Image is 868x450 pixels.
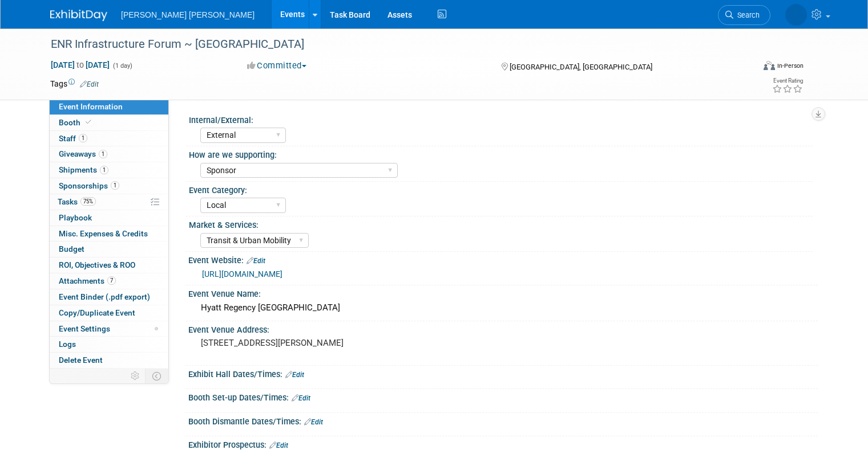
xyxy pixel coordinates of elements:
[50,337,168,352] a: Logs
[121,10,255,19] span: [PERSON_NAME] [PERSON_NAME]
[50,99,168,114] a: Event Information
[50,257,168,273] a: ROI, Objectives & ROO
[285,371,304,379] a: Edit
[243,60,311,72] button: Committed
[189,112,813,126] div: Internal/External:
[86,119,91,125] i: Booth reservation complete
[785,4,807,26] img: Kelly Graber
[188,366,818,381] div: Exhibit Hall Dates/Times:
[59,260,135,269] span: ROI, Objectives & ROO
[59,149,107,158] span: Giveaways
[75,60,86,69] span: to
[155,327,158,330] span: Modified Layout
[188,389,818,404] div: Booth Set-up Dates/Times:
[202,269,282,279] a: [URL][DOMAIN_NAME]
[764,61,775,70] img: Format-Inperson.png
[777,62,804,70] div: In-Person
[59,118,94,127] span: Booth
[50,162,168,178] a: Shipments1
[107,276,116,285] span: 7
[50,146,168,162] a: Giveaways1
[188,252,818,267] div: Event Website:
[201,338,438,348] pre: [STREET_ADDRESS][PERSON_NAME]
[189,146,813,161] div: How are we supporting:
[59,181,119,190] span: Sponsorships
[100,166,108,174] span: 1
[112,62,132,69] span: (1 day)
[111,181,119,190] span: 1
[59,355,103,365] span: Delete Event
[188,321,818,336] div: Event Venue Address:
[304,418,323,426] a: Edit
[50,210,168,226] a: Playbook
[59,324,110,333] span: Event Settings
[50,305,168,321] a: Copy/Duplicate Event
[59,102,123,111] span: Event Information
[58,197,96,206] span: Tasks
[59,134,87,143] span: Staff
[733,11,760,19] span: Search
[50,226,168,242] a: Misc. Expenses & Credits
[50,131,168,146] a: Staff1
[247,257,265,265] a: Edit
[59,292,150,301] span: Event Binder (.pdf export)
[292,394,310,402] a: Edit
[126,369,146,383] td: Personalize Event Tab Strip
[510,63,652,71] span: [GEOGRAPHIC_DATA], [GEOGRAPHIC_DATA]
[188,413,818,428] div: Booth Dismantle Dates/Times:
[50,194,168,210] a: Tasks75%
[50,78,99,89] td: Tags
[50,289,168,305] a: Event Binder (.pdf export)
[99,150,107,158] span: 1
[59,165,108,174] span: Shipments
[189,182,813,196] div: Event Category:
[50,10,107,21] img: ExhibitDay
[59,213,92,222] span: Playbook
[146,369,169,383] td: Toggle Event Tabs
[79,134,87,142] span: 1
[59,339,76,349] span: Logs
[50,178,168,194] a: Sponsorships1
[50,242,168,257] a: Budget
[50,115,168,130] a: Booth
[692,59,804,76] div: Event Format
[59,244,84,253] span: Budget
[59,229,148,238] span: Misc. Expenses & Credits
[59,308,135,317] span: Copy/Duplicate Event
[47,34,740,55] div: ENR Infrastructure Forum ~ [GEOGRAPHIC_DATA]
[269,441,288,449] a: Edit
[50,273,168,289] a: Attachments7
[197,299,809,317] div: Hyatt Regency [GEOGRAPHIC_DATA]
[50,353,168,368] a: Delete Event
[189,216,813,231] div: Market & Services:
[59,276,116,285] span: Attachments
[80,80,99,88] a: Edit
[80,197,96,206] span: 75%
[188,285,818,300] div: Event Venue Name:
[50,321,168,337] a: Event Settings
[772,78,803,84] div: Event Rating
[50,60,110,70] span: [DATE] [DATE]
[718,5,770,25] a: Search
